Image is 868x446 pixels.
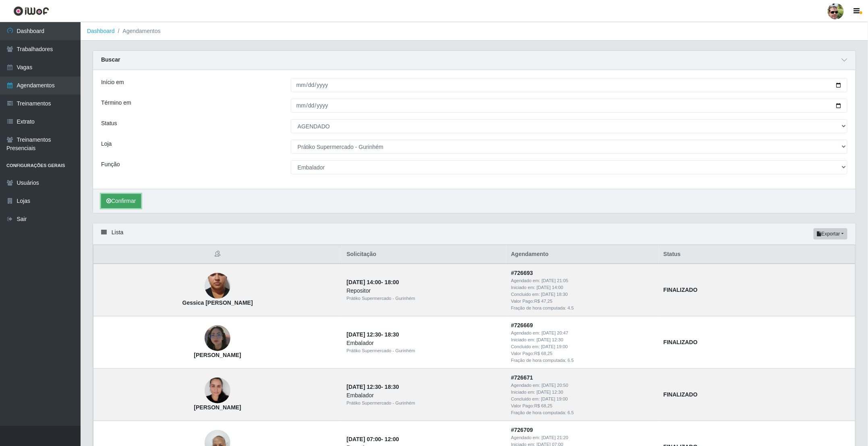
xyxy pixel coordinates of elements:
[511,427,533,433] strong: # 726709
[93,223,856,245] div: Lista
[182,299,253,306] strong: Gessica [PERSON_NAME]
[511,403,654,409] div: Valor Pago: R$ 68,25
[205,257,230,314] img: Gessica lino da costa
[537,390,563,394] time: [DATE] 12:30
[511,350,654,357] div: Valor Pago: R$ 68,25
[346,331,381,338] time: [DATE] 12:30
[385,331,399,338] time: 18:30
[101,119,117,128] label: Status
[101,140,112,148] label: Loja
[342,245,506,264] th: Solicitação
[13,6,49,16] img: CoreUI Logo
[511,396,654,403] div: Concluido em:
[511,434,654,441] div: Agendado em:
[537,285,563,290] time: [DATE] 14:00
[511,298,654,305] div: Valor Pago: R$ 47,25
[541,292,568,297] time: [DATE] 18:30
[511,382,654,389] div: Agendado em:
[511,277,654,284] div: Agendado em:
[663,339,698,345] strong: FINALIZADO
[346,384,399,390] strong: -
[115,27,161,35] li: Agendamentos
[511,337,654,343] div: Iniciado em:
[511,284,654,291] div: Iniciado em:
[346,331,399,338] strong: -
[291,78,847,92] input: 00/00/0000
[346,436,399,442] strong: -
[511,305,654,312] div: Fração de hora computada: 4.5
[81,22,868,41] nav: breadcrumb
[385,279,399,285] time: 18:00
[194,352,241,358] strong: [PERSON_NAME]
[346,279,399,285] strong: -
[814,228,847,240] button: Exportar
[385,436,399,442] time: 12:00
[506,245,659,264] th: Agendamento
[385,384,399,390] time: 18:30
[87,28,115,34] a: Dashboard
[205,315,230,361] img: Edivânia Pereira da Costa
[542,383,568,388] time: [DATE] 20:50
[205,374,230,408] img: Rosimare da Silva Lino
[542,278,568,283] time: [DATE] 21:05
[511,357,654,364] div: Fração de hora computada: 6.5
[511,270,533,276] strong: # 726693
[346,347,501,354] div: Prátiko Supermercado - Gurinhém
[537,337,563,342] time: [DATE] 12:30
[511,322,533,328] strong: # 726669
[511,343,654,350] div: Concluido em:
[511,291,654,298] div: Concluido em:
[663,391,698,398] strong: FINALIZADO
[541,396,568,401] time: [DATE] 19:00
[346,400,501,407] div: Prátiko Supermercado - Gurinhém
[194,404,241,411] strong: [PERSON_NAME]
[291,99,847,113] input: 00/00/0000
[542,435,568,440] time: [DATE] 21:20
[511,374,533,381] strong: # 726671
[346,391,501,400] div: Embalador
[346,279,381,285] time: [DATE] 14:00
[541,344,568,349] time: [DATE] 19:00
[101,56,120,63] strong: Buscar
[511,409,654,416] div: Fração de hora computada: 6.5
[101,99,131,107] label: Término em
[511,330,654,337] div: Agendado em:
[663,287,698,293] strong: FINALIZADO
[659,245,855,264] th: Status
[511,389,654,396] div: Iniciado em:
[542,330,568,335] time: [DATE] 20:47
[101,78,124,87] label: Início em
[346,295,501,302] div: Prátiko Supermercado - Gurinhém
[346,339,501,347] div: Embalador
[346,384,381,390] time: [DATE] 12:30
[101,194,141,208] button: Confirmar
[346,436,381,442] time: [DATE] 07:00
[101,160,120,169] label: Função
[346,287,501,295] div: Repositor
